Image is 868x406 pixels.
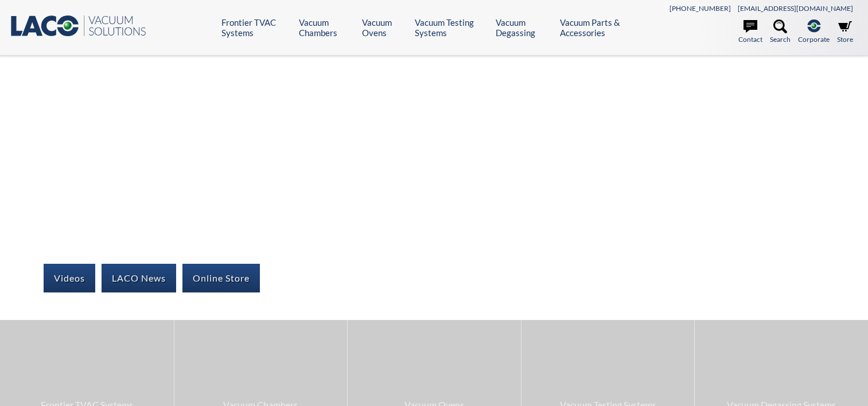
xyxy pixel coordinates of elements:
a: Vacuum Ovens [362,17,406,38]
a: Store [837,19,853,45]
a: Vacuum Parts & Accessories [560,17,644,38]
a: [EMAIL_ADDRESS][DOMAIN_NAME] [738,4,853,13]
span: Corporate [798,34,830,45]
a: Search [770,19,791,45]
a: Vacuum Testing Systems [415,17,487,38]
a: Online Store [182,264,260,292]
a: LACO News [102,264,176,292]
a: [PHONE_NUMBER] [670,4,731,13]
a: Vacuum Degassing [496,17,551,38]
a: Contact [738,19,762,45]
a: Frontier TVAC Systems [221,17,290,38]
a: Vacuum Chambers [299,17,353,38]
a: Videos [44,264,95,292]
